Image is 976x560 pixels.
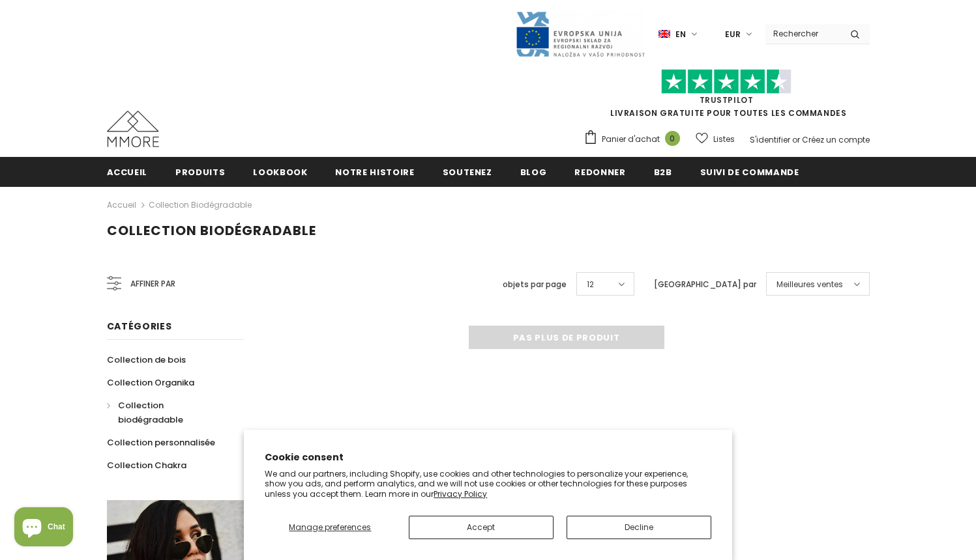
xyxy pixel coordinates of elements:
[107,454,186,477] a: Collection Chakra
[776,278,843,291] span: Meilleures ventes
[443,166,492,178] span: soutenez
[107,371,194,394] a: Collection Organika
[149,199,252,210] a: Collection biodégradable
[175,157,225,186] a: Produits
[107,436,215,449] span: Collection personnalisée
[107,459,186,471] span: Collection Chakra
[107,157,148,186] a: Accueil
[765,24,840,43] input: Search Site
[335,166,414,178] span: Notre histoire
[443,157,492,186] a: soutenez
[700,157,799,186] a: Suivi de commande
[654,278,756,291] label: [GEOGRAPHIC_DATA] par
[409,516,554,539] button: Accept
[107,376,194,389] span: Collection Organika
[725,28,741,41] span: EUR
[602,133,660,146] span: Panier d'achat
[520,166,547,178] span: Blog
[335,157,414,186] a: Notre histoire
[750,134,790,145] a: S'identifier
[265,516,395,539] button: Manage preferences
[434,488,487,499] a: Privacy Policy
[107,394,229,431] a: Collection biodégradable
[107,320,172,333] span: Catégories
[289,522,371,533] span: Manage preferences
[584,130,687,149] a: Panier d'achat 0
[574,157,625,186] a: Redonner
[253,166,307,178] span: Lookbook
[713,133,735,146] span: Listes
[107,431,215,454] a: Collection personnalisée
[792,134,800,145] span: or
[654,166,672,178] span: B2B
[654,157,672,186] a: B2B
[700,94,754,105] a: TrustPilot
[503,278,567,291] label: objets par page
[584,75,870,119] span: LIVRAISON GRATUITE POUR TOUTES LES COMMANDES
[107,221,316,240] span: Collection biodégradable
[515,10,645,58] img: Javni Razpis
[574,166,625,178] span: Redonner
[10,507,77,550] inbox-online-store-chat: Shopify online store chat
[661,69,791,94] img: Faites confiance aux étoiles pilotes
[567,516,711,539] button: Decline
[175,166,225,178] span: Produits
[107,348,186,371] a: Collection de bois
[700,166,799,178] span: Suivi de commande
[696,128,735,150] a: Listes
[802,134,870,145] a: Créez un compte
[130,277,175,291] span: Affiner par
[107,354,186,366] span: Collection de bois
[107,197,136,213] a: Accueil
[658,29,670,40] img: i-lang-1.png
[265,451,711,464] h2: Cookie consent
[520,157,547,186] a: Blog
[253,157,307,186] a: Lookbook
[515,28,645,39] a: Javni Razpis
[675,28,686,41] span: en
[265,469,711,499] p: We and our partners, including Shopify, use cookies and other technologies to personalize your ex...
[587,278,594,291] span: 12
[118,399,183,426] span: Collection biodégradable
[665,131,680,146] span: 0
[107,111,159,147] img: Cas MMORE
[107,166,148,178] span: Accueil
